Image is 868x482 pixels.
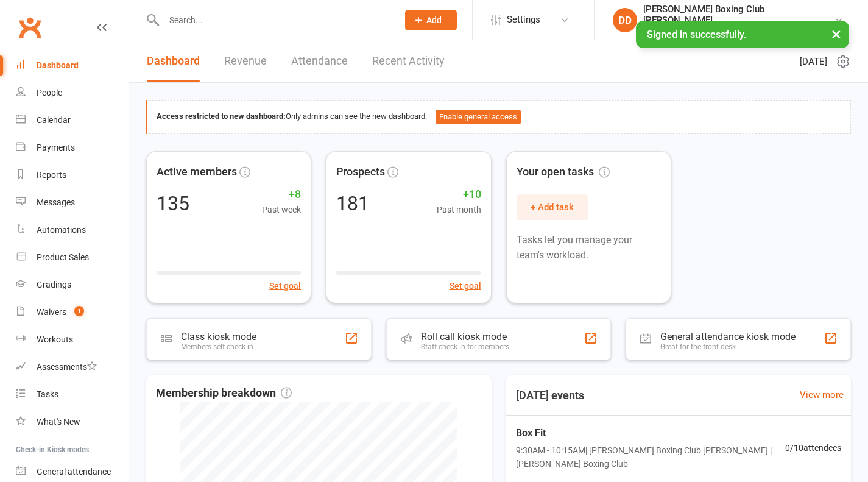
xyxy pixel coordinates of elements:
a: View more [800,388,844,402]
div: Assessments [37,362,97,372]
span: 1 [74,306,84,316]
span: Active members [157,163,237,181]
span: 9:30AM - 10:15AM | [PERSON_NAME] Boxing Club [PERSON_NAME] | [PERSON_NAME] Boxing Club [516,444,786,471]
div: Messages [37,197,75,207]
span: Signed in successfully. [647,29,746,40]
div: Payments [37,143,75,152]
a: Recent Activity [372,40,445,82]
span: Your open tasks [517,163,610,181]
a: What's New [16,408,129,436]
span: 0 / 10 attendees [785,441,841,455]
button: + Add task [517,194,588,220]
div: Dashboard [37,60,79,70]
span: Add [426,15,442,25]
a: Workouts [16,326,129,353]
div: Automations [37,225,86,235]
div: What's New [37,417,80,427]
a: Payments [16,134,129,161]
div: People [37,88,62,97]
button: Set goal [269,279,301,292]
div: Workouts [37,335,73,344]
div: Gradings [37,280,71,289]
button: Enable general access [436,110,521,124]
a: Tasks [16,381,129,408]
div: Reports [37,170,66,180]
a: Gradings [16,271,129,299]
a: Reports [16,161,129,189]
a: Calendar [16,107,129,134]
a: Attendance [291,40,348,82]
a: Automations [16,216,129,244]
a: Revenue [224,40,267,82]
strong: Access restricted to new dashboard: [157,112,286,121]
input: Search... [160,12,389,29]
div: 135 [157,194,189,213]
span: +8 [262,186,301,204]
div: General attendance [37,467,111,477]
a: Dashboard [147,40,200,82]
a: Messages [16,189,129,216]
div: Product Sales [37,252,89,262]
span: [DATE] [800,54,827,69]
div: 181 [336,194,369,213]
p: Tasks let you manage your team's workload. [517,232,661,263]
a: People [16,79,129,107]
div: General attendance kiosk mode [660,331,796,342]
a: Clubworx [15,12,45,43]
div: Calendar [37,115,71,125]
span: Membership breakdown [156,385,292,402]
div: Staff check-in for members [421,342,509,351]
span: Settings [507,6,540,34]
button: Add [405,10,457,30]
button: Set goal [450,279,481,292]
a: Product Sales [16,244,129,271]
div: Members self check-in [181,342,256,351]
div: Waivers [37,307,66,317]
div: Class kiosk mode [181,331,256,342]
button: × [825,21,847,47]
span: +10 [437,186,481,204]
a: Assessments [16,353,129,381]
div: Only admins can see the new dashboard. [157,110,841,124]
div: DD [613,8,637,32]
div: Great for the front desk [660,342,796,351]
div: [PERSON_NAME] Boxing Club [PERSON_NAME] [643,4,834,26]
a: Waivers 1 [16,299,129,326]
a: Dashboard [16,52,129,79]
span: Prospects [336,163,385,181]
span: Past month [437,203,481,216]
div: Roll call kiosk mode [421,331,509,342]
div: Tasks [37,389,58,399]
span: Past week [262,203,301,216]
h3: [DATE] events [506,385,594,406]
span: Box Fit [516,425,786,441]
